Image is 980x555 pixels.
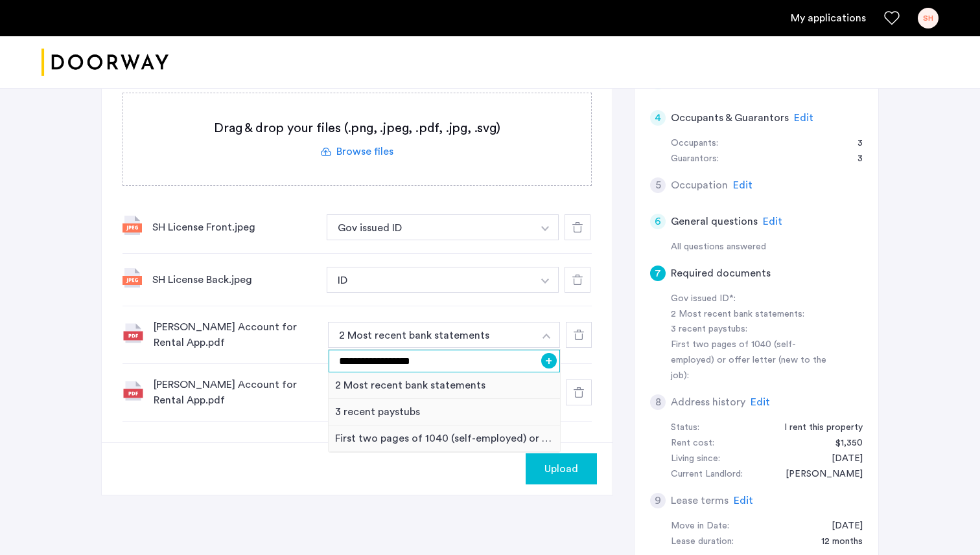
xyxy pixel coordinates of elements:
div: Bernard Gross [773,467,863,482]
div: Move in Date: [671,519,729,534]
div: 9 [650,493,666,508]
div: 12 months [808,534,863,550]
button: button [532,267,559,293]
img: file [122,216,142,235]
a: My application [791,10,866,26]
div: 8 [650,394,666,410]
div: 3 [845,136,863,152]
a: Favorites [884,10,900,26]
span: Edit [734,495,753,506]
button: button [532,214,559,240]
button: button [526,453,597,484]
div: Status: [671,420,699,436]
div: All questions answered [671,240,863,255]
div: Current Landlord: [671,467,743,482]
button: + [541,353,557,368]
img: file [122,323,143,343]
div: 09/22/2025 [819,519,863,534]
h5: General questions [671,214,758,229]
div: I rent this property [771,420,863,436]
button: button [327,214,533,240]
h5: Occupants & Guarantors [671,110,789,126]
a: Cazamio logo [41,38,169,87]
div: SH License Back.jpeg [152,272,316,288]
div: [PERSON_NAME] Account for Rental App.pdf [154,319,318,350]
div: SH License Front.jpeg [152,220,316,235]
div: First two pages of 1040 (self-employed) or offer letter (new to the job): [671,337,834,384]
img: logo [41,38,169,87]
div: Lease duration: [671,534,734,550]
div: 3 recent paystubs: [671,322,834,337]
div: Occupants: [671,136,718,152]
span: Edit [733,180,752,190]
img: arrow [541,278,549,284]
div: 6 [650,214,666,229]
div: First two pages of 1040 (self-employed) or offer letter (new to the job) [329,425,560,452]
div: Rent cost: [671,436,714,451]
div: 07/01/2024 [819,451,863,467]
button: button [533,322,560,348]
h5: Required documents [671,266,771,281]
div: Living since: [671,451,720,467]
img: file [122,380,143,401]
div: $1,350 [822,436,863,451]
span: Edit [751,397,770,407]
div: 5 [650,177,666,193]
div: SH [918,8,939,28]
span: Upload [544,461,578,477]
img: file [122,268,142,288]
div: 7 [650,266,666,281]
img: arrow [541,226,549,231]
div: [PERSON_NAME] Account for Rental App.pdf [154,377,318,408]
button: button [327,267,533,293]
div: Guarantors: [671,152,719,167]
img: arrow [542,334,550,339]
div: 3 recent paystubs [329,399,560,425]
div: 4 [650,110,666,126]
span: Edit [794,113,813,123]
div: 3 [845,152,863,167]
div: Gov issued ID*: [671,291,834,307]
h5: Address history [671,394,745,410]
button: button [328,322,534,348]
span: Edit [763,216,782,227]
div: 2 Most recent bank statements: [671,307,834,323]
div: 2 Most recent bank statements [329,372,560,399]
h5: Lease terms [671,493,729,508]
h5: Occupation [671,177,728,193]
